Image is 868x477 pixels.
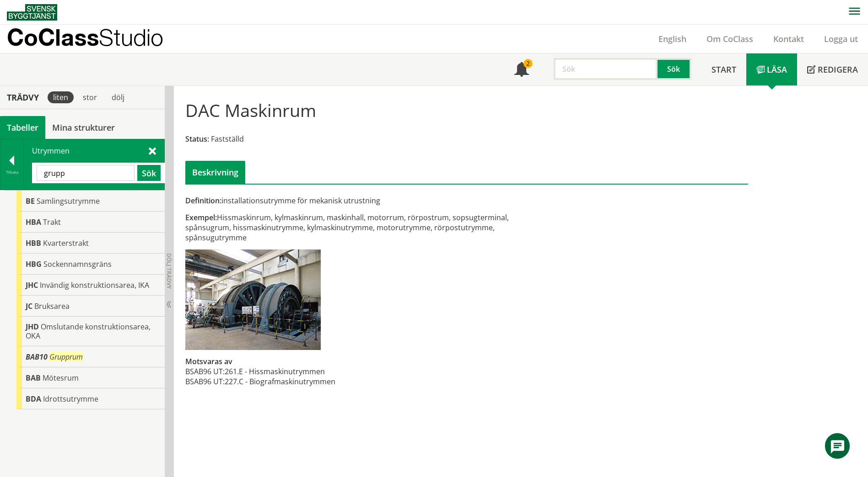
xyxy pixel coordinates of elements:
div: 2 [523,59,533,68]
span: Fastställd [211,134,244,144]
div: Gå till informationssidan för CoClass Studio [16,317,165,346]
a: Mina strukturer [45,116,122,139]
p: CoClass [7,32,163,42]
div: Gå till informationssidan för CoClass Studio [16,296,165,317]
span: Status: [185,134,209,144]
a: Start [701,53,746,85]
span: Invändig konstruktionsarea, IKA [40,280,149,290]
button: Sök [658,58,691,80]
div: Utrymmen [24,139,164,190]
span: HBG [26,259,42,269]
span: Notifikationer [514,63,529,78]
span: Sockennamnsgräns [43,259,112,269]
img: dac-maskinrum.jpg [185,249,321,350]
span: Redigera [818,64,858,75]
span: Trakt [43,217,61,227]
div: dölj [106,91,130,103]
div: Tillbaka [0,169,23,176]
a: Kontakt [763,33,814,44]
span: BAB10 [26,352,48,362]
div: installationsutrymme för mekanisk utrustning [185,196,555,206]
div: Trädvy [2,92,44,102]
span: Motsvaras av [185,356,232,366]
div: Hissmaskinrum, kylmaskinrum, maskinhall, motorrum, rörpostrum, sopsugterminal, spånsugrum, hissma... [185,212,555,243]
input: Sök [37,165,135,181]
div: Gå till informationssidan för CoClass Studio [16,367,165,388]
span: JC [26,301,32,311]
span: HBB [26,238,41,248]
span: Dölj trädvy [165,253,173,289]
input: Sök [554,58,658,80]
div: liten [48,91,74,103]
span: Omslutande konstruktionsarea, OKA [26,322,151,341]
span: BAB [26,373,41,383]
h1: DAC Maskinrum [185,100,316,120]
span: Samlingsutrymme [37,196,100,206]
td: 227.C - Biografmaskinutrymmen [225,376,335,387]
a: English [648,33,696,44]
img: Svensk Byggtjänst [7,4,57,21]
a: 2 [504,53,539,85]
span: Stäng sök [149,146,156,155]
div: Gå till informationssidan för CoClass Studio [16,275,165,296]
div: stor [77,91,102,103]
div: Gå till informationssidan för CoClass Studio [16,233,165,254]
span: Läsa [767,64,787,75]
a: CoClassStudio [7,25,183,53]
span: BDA [26,394,41,404]
div: Gå till informationssidan för CoClass Studio [16,191,165,212]
td: BSAB96 UT: [185,366,225,376]
span: Definition: [185,196,221,206]
span: Exempel: [185,212,217,223]
span: JHD [26,322,39,332]
td: 261.E - Hissmaskinutrymmen [225,366,335,376]
div: Gå till informationssidan för CoClass Studio [16,388,165,409]
a: Logga ut [814,33,868,44]
span: Bruksarea [34,301,70,311]
span: JHC [26,280,38,290]
span: Grupprum [49,352,83,362]
button: Sök [137,165,161,181]
span: Mötesrum [43,373,79,383]
span: Start [712,64,736,75]
div: Gå till informationssidan för CoClass Studio [16,212,165,233]
a: Redigera [797,53,868,85]
span: Idrottsutrymme [43,394,98,404]
div: Gå till informationssidan för CoClass Studio [16,254,165,275]
div: Gå till informationssidan för CoClass Studio [16,346,165,367]
span: HBA [26,217,41,227]
td: BSAB96 UT: [185,376,225,387]
a: Om CoClass [696,33,763,44]
span: Kvarterstrakt [43,238,89,248]
a: Läsa [746,53,797,85]
span: Studio [99,24,163,51]
div: Beskrivning [185,161,245,184]
span: BE [26,196,35,206]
